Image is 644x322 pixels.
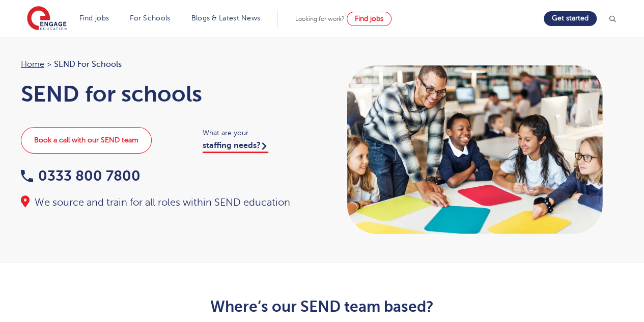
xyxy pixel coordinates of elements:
[21,168,141,184] a: 0333 800 7800
[347,12,391,26] a: Find jobs
[130,14,170,22] a: For Schools
[544,11,597,26] a: Get started
[355,15,383,22] span: Find jobs
[203,141,268,153] a: staffing needs?
[203,127,312,139] span: What are your
[21,127,152,154] a: Book a call with our SEND team
[47,60,51,69] span: >
[27,6,67,32] img: Engage Education
[21,195,312,210] div: We source and train for all roles within SEND education
[21,58,312,71] nav: breadcrumb
[21,60,44,69] a: Home
[72,298,572,315] h2: Where’s our SEND team based?
[54,58,122,71] span: SEND for Schools
[79,14,109,22] a: Find jobs
[21,81,312,107] h1: SEND for schools
[191,14,261,22] a: Blogs & Latest News
[295,15,345,22] span: Looking for work?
